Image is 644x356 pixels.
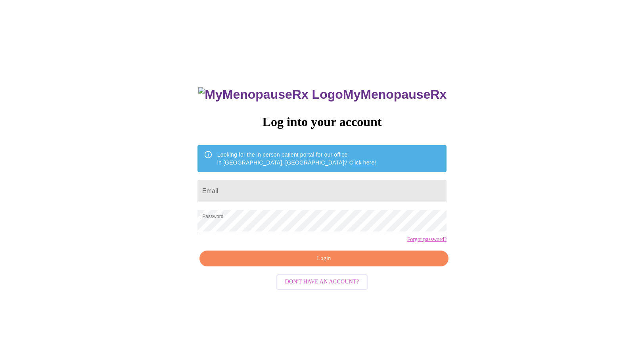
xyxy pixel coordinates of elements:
span: Login [209,254,439,264]
button: Don't have an account? [276,274,368,290]
a: Forgot password? [407,236,447,243]
span: Don't have an account? [285,277,359,287]
a: Click here! [349,159,376,166]
div: Looking for the in person patient portal for our office in [GEOGRAPHIC_DATA], [GEOGRAPHIC_DATA]? [217,147,376,170]
img: MyMenopauseRx Logo [198,87,343,102]
button: Login [199,251,448,267]
a: Don't have an account? [274,278,370,285]
h3: MyMenopauseRx [198,87,447,102]
h3: Log into your account [197,115,447,129]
